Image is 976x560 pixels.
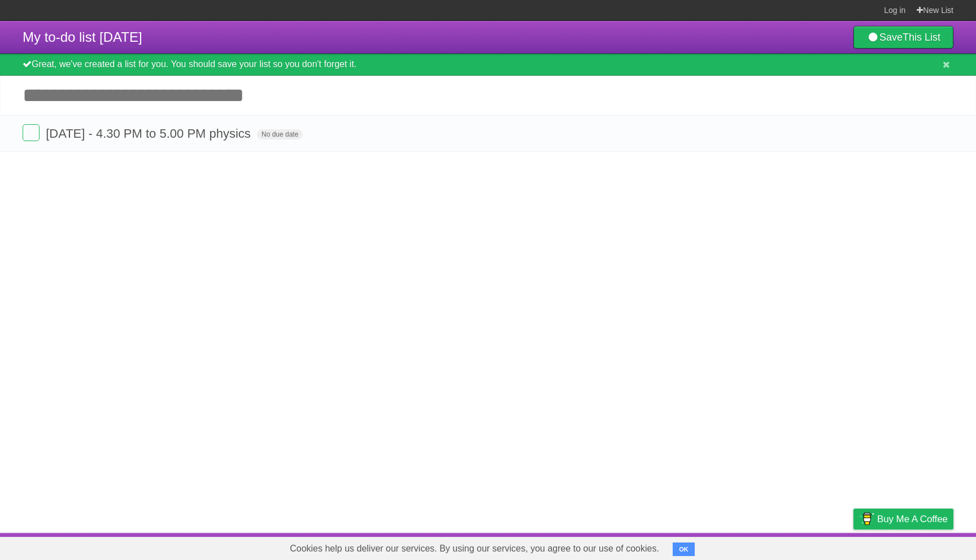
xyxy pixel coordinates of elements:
[46,126,254,141] span: [DATE] - 4.30 PM to 5.00 PM physics
[278,537,670,560] span: Cookies help us deliver our services. By using our services, you agree to our use of cookies.
[903,32,940,43] b: This List
[703,536,727,557] a: About
[853,509,953,530] a: Buy me a coffee
[839,536,868,557] a: Privacy
[877,509,948,529] span: Buy me a coffee
[23,29,142,45] span: My to-do list [DATE]
[740,536,786,557] a: Developers
[257,129,303,139] span: No due date
[673,542,695,556] button: OK
[800,536,825,557] a: Terms
[853,26,953,49] a: SaveThis List
[23,124,40,141] label: Done
[859,509,874,528] img: Buy me a coffee
[882,536,953,557] a: Suggest a feature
